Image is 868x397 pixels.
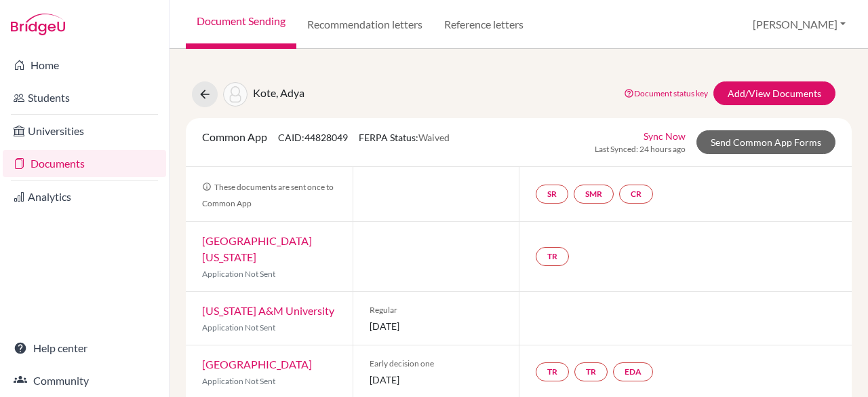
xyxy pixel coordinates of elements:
a: SR [536,185,568,204]
a: CR [619,185,653,204]
span: These documents are sent once to Common App [202,182,334,208]
span: Regular [370,304,503,316]
a: Help center [3,335,166,362]
a: Universities [3,117,166,145]
a: Analytics [3,183,166,210]
span: [DATE] [370,319,503,333]
span: FERPA Status: [359,132,450,143]
a: Document status key [624,88,708,98]
a: SMR [574,185,614,204]
a: Sync Now [644,129,686,143]
span: Application Not Sent [202,376,275,386]
span: Waived [418,132,450,143]
a: Students [3,84,166,111]
a: TR [574,362,608,381]
span: Application Not Sent [202,322,275,333]
a: Community [3,367,166,394]
span: Common App [202,130,267,143]
span: Application Not Sent [202,269,275,279]
a: Documents [3,150,166,177]
span: Last Synced: 24 hours ago [595,143,686,155]
a: Send Common App Forms [696,130,835,154]
span: Kote, Adya [253,86,304,99]
a: TR [536,362,569,381]
a: Home [3,52,166,79]
a: Add/View Documents [713,81,835,105]
img: Bridge-U [11,14,65,35]
span: [DATE] [370,373,503,387]
button: [PERSON_NAME] [747,12,852,37]
a: TR [536,247,569,266]
a: EDA [613,362,653,381]
a: [US_STATE] A&M University [202,304,334,317]
a: [GEOGRAPHIC_DATA] [202,358,312,371]
span: CAID: 44828049 [278,132,348,143]
span: Early decision one [370,358,503,370]
a: [GEOGRAPHIC_DATA][US_STATE] [202,234,312,263]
